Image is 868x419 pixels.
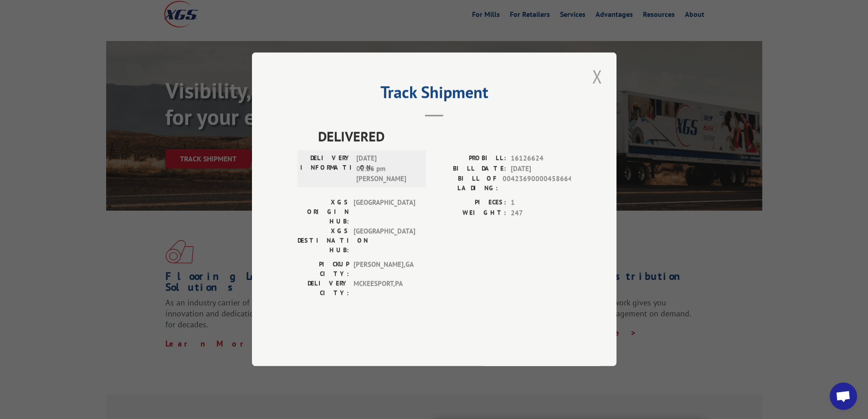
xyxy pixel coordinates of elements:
label: DELIVERY CITY: [298,279,349,298]
label: DELIVERY INFORMATION: [300,154,352,185]
span: 16126624 [511,154,571,164]
label: PICKUP CITY: [298,260,349,279]
span: MCKEESPORT , PA [354,279,415,298]
a: Open chat [830,383,857,410]
span: 00423690000458664 [503,174,571,193]
span: [GEOGRAPHIC_DATA] [354,198,415,227]
label: PIECES: [434,198,506,208]
span: [DATE] 02:26 pm [PERSON_NAME] [356,154,418,185]
label: PROBILL: [434,154,506,164]
label: WEIGHT: [434,208,506,218]
label: BILL OF LADING: [434,174,498,193]
button: Close modal [590,64,605,89]
span: [DATE] [511,164,571,174]
span: 247 [511,208,571,218]
span: [PERSON_NAME] , GA [354,260,415,279]
label: BILL DATE: [434,164,506,174]
h2: Track Shipment [298,86,571,103]
label: XGS ORIGIN HUB: [298,198,349,227]
span: DELIVERED [318,126,571,147]
span: 1 [511,198,571,208]
span: [GEOGRAPHIC_DATA] [354,227,415,255]
label: XGS DESTINATION HUB: [298,227,349,255]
